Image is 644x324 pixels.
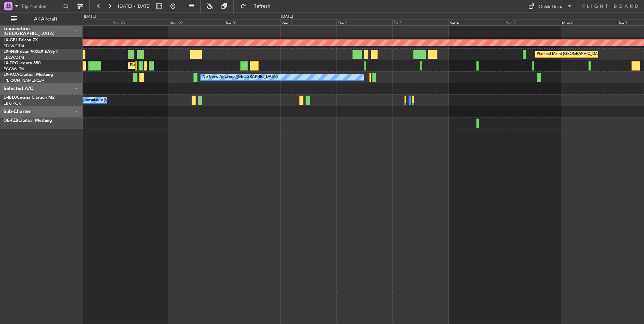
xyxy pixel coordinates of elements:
[3,119,18,123] span: OE-FZB
[56,19,112,25] div: Sat 27
[3,61,41,65] a: LX-TROLegacy 650
[280,19,336,25] div: Wed 1
[3,50,17,54] span: LX-INB
[248,4,277,9] span: Refresh
[3,66,24,72] a: EGGW/LTN
[3,96,55,100] a: D-IBLUCessna Citation M2
[130,60,239,71] div: Planned Maint [GEOGRAPHIC_DATA] ([GEOGRAPHIC_DATA])
[3,101,21,106] a: EBKT/KJK
[3,96,17,100] span: D-IBLU
[505,19,561,25] div: Sun 5
[561,19,617,25] div: Mon 6
[3,119,52,123] a: OE-FZBCitation Mustang
[538,3,562,10] div: Quick Links
[18,17,73,22] span: All Aircraft
[3,73,19,77] span: LX-AOA
[8,14,75,25] button: All Aircraft
[21,1,61,11] input: Trip Number
[449,19,505,25] div: Sat 4
[3,55,24,60] a: EDLW/DTM
[3,61,18,65] span: LX-TRO
[281,14,293,20] div: [DATE]
[224,19,280,25] div: Tue 30
[237,1,279,12] button: Refresh
[3,43,24,49] a: EDLW/DTM
[3,38,38,42] a: LX-GBHFalcon 7X
[202,72,278,82] div: No Crew Antwerp ([GEOGRAPHIC_DATA])
[336,19,393,25] div: Thu 2
[3,50,58,54] a: LX-INBFalcon 900EX EASy II
[168,19,224,25] div: Mon 29
[84,14,96,20] div: [DATE]
[3,73,53,77] a: LX-AOACitation Mustang
[3,38,19,42] span: LX-GBH
[112,19,168,25] div: Sun 28
[118,3,151,9] span: [DATE] - [DATE]
[3,78,44,83] a: [PERSON_NAME]/QSA
[392,19,449,25] div: Fri 3
[525,1,576,12] button: Quick Links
